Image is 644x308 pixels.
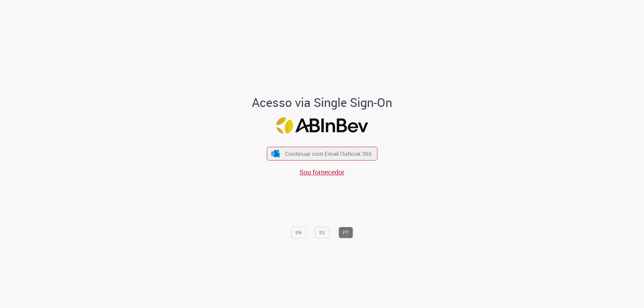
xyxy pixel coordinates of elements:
button: EN [291,227,306,238]
img: Logo ABInBev [276,117,368,134]
h1: Acesso via Single Sign-On [229,96,415,109]
img: ícone Azure/Microsoft 360 [271,150,280,157]
button: ícone Azure/Microsoft 360 Continuar com Email Outlook 365 [267,147,377,161]
button: PT [338,227,353,238]
button: ES [315,227,329,238]
span: Continuar com Email Outlook 365 [285,150,372,158]
a: Sou fornecedor [300,168,344,177]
